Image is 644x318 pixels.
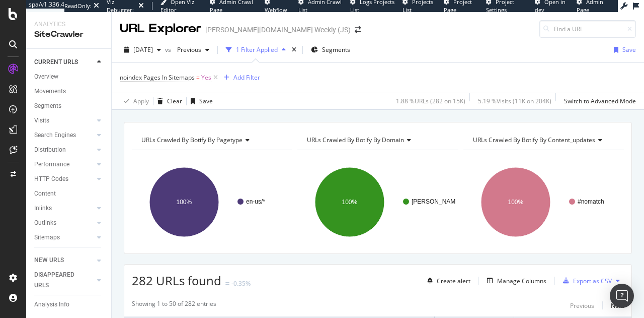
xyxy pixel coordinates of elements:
[34,188,56,199] div: Content
[34,57,78,68] div: CURRENT URLS
[564,97,636,105] div: Switch to Advanced Mode
[34,145,66,155] div: Distribution
[34,145,94,155] a: Distribution
[297,158,455,246] svg: A chart.
[120,20,201,37] div: URL Explorer
[610,42,636,58] button: Save
[173,42,213,58] button: Previous
[120,73,195,82] span: noindex Pages In Sitemaps
[165,45,173,54] span: vs
[463,158,621,246] svg: A chart.
[201,71,211,85] span: Yes
[132,299,216,311] div: Showing 1 to 50 of 282 entries
[133,45,153,54] span: 2025 Aug. 17th
[34,299,104,310] a: Analysis Info
[622,45,636,54] div: Save
[305,132,449,148] h4: URLs Crawled By Botify By domain
[342,199,358,206] text: 100%
[34,174,94,184] a: HTTP Codes
[34,20,103,29] div: Analytics
[508,199,523,206] text: 100%
[139,132,283,148] h4: URLs Crawled By Botify By pagetype
[120,42,165,58] button: [DATE]
[423,273,470,289] button: Create alert
[34,218,94,228] a: Outlinks
[120,93,149,109] button: Apply
[573,277,612,285] div: Export as CSV
[225,282,229,285] img: Equal
[483,275,546,287] button: Manage Columns
[34,251,104,262] a: Url Explorer
[307,136,404,144] span: URLs Crawled By Botify By domain
[34,72,58,82] div: Overview
[34,115,94,126] a: Visits
[133,97,149,105] div: Apply
[141,136,243,144] span: URLs Crawled By Botify By pagetype
[34,255,94,266] a: NEW URLS
[34,255,64,266] div: NEW URLS
[437,277,470,285] div: Create alert
[471,132,615,148] h4: URLs Crawled By Botify By content_updates
[205,25,351,35] div: [PERSON_NAME][DOMAIN_NAME] Weekly (JS)
[355,26,361,33] div: arrow-right-arrow-left
[132,272,221,289] span: 282 URLs found
[64,2,92,10] div: ReadOnly:
[478,97,551,105] div: 5.19 % Visits ( 11K on 204K )
[539,20,636,38] input: Find a URL
[322,45,350,54] span: Segments
[34,159,94,170] a: Performance
[290,45,298,55] div: times
[412,198,461,205] text: [PERSON_NAME]
[34,188,104,199] a: Content
[570,299,594,311] button: Previous
[34,203,52,214] div: Inlinks
[570,301,594,310] div: Previous
[34,130,76,141] div: Search Engines
[236,45,278,54] div: 1 Filter Applied
[34,115,49,126] div: Visits
[34,101,61,111] div: Segments
[34,251,65,262] div: Url Explorer
[578,198,604,205] text: #nomatch
[222,42,290,58] button: 1 Filter Applied
[153,93,182,109] button: Clear
[265,6,287,14] span: Webflow
[307,42,354,58] button: Segments
[177,199,192,206] text: 100%
[246,198,265,205] text: en-us/*
[473,136,595,144] span: URLs Crawled By Botify By content_updates
[497,277,546,285] div: Manage Columns
[560,93,636,109] button: Switch to Advanced Mode
[34,86,66,97] div: Movements
[34,218,56,228] div: Outlinks
[610,284,634,308] div: Open Intercom Messenger
[34,72,104,82] a: Overview
[132,158,290,246] svg: A chart.
[34,29,103,40] div: SiteCrawler
[233,73,260,82] div: Add Filter
[34,101,104,111] a: Segments
[173,45,201,54] span: Previous
[187,93,213,109] button: Save
[34,174,68,184] div: HTTP Codes
[34,270,94,291] a: DISAPPEARED URLS
[167,97,182,105] div: Clear
[34,57,94,68] a: CURRENT URLS
[231,279,251,288] div: -0.35%
[196,73,200,82] span: =
[34,232,94,243] a: Sitemaps
[199,97,213,105] div: Save
[34,299,69,310] div: Analysis Info
[34,232,60,243] div: Sitemaps
[34,270,85,291] div: DISAPPEARED URLS
[220,72,260,84] button: Add Filter
[34,86,104,97] a: Movements
[34,203,94,214] a: Inlinks
[396,97,465,105] div: 1.88 % URLs ( 282 on 15K )
[34,159,69,170] div: Performance
[559,273,612,289] button: Export as CSV
[34,130,94,141] a: Search Engines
